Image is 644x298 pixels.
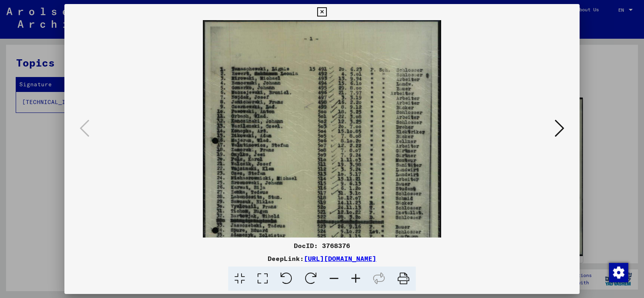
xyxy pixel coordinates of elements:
[609,263,628,282] img: Change consent
[64,254,580,263] div: DeepLink:
[304,254,376,263] a: [URL][DOMAIN_NAME]
[609,263,628,282] div: Change consent
[64,241,580,250] div: DocID: 3768376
